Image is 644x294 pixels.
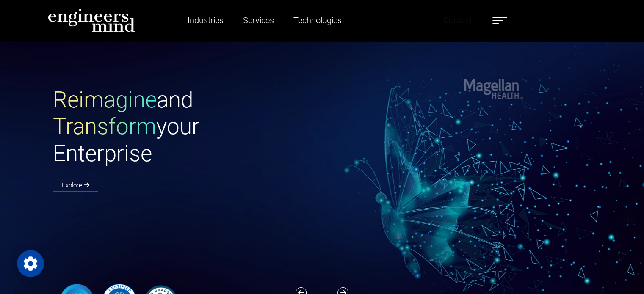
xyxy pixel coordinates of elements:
[240,11,277,30] a: Services
[290,11,345,30] a: Technologies
[440,11,475,30] a: Contact
[53,87,157,113] span: Reimagine
[53,87,322,168] h1: and your Enterprise
[48,8,135,32] img: logo
[53,179,98,192] a: Explore
[53,113,156,140] span: Transform
[184,11,227,30] a: Industries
